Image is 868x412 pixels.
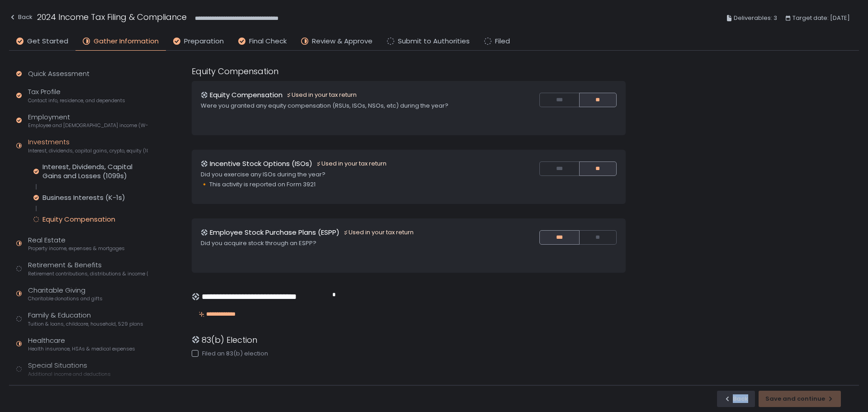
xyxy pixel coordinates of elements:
[28,97,125,104] span: Contact info, residence, and dependents
[28,235,125,252] div: Real Estate
[94,36,159,47] span: Gather Information
[201,239,503,247] div: Did you acquire stock through an ESPP?
[28,137,148,154] div: Investments
[28,245,125,252] span: Property income, expenses & mortgages
[28,147,148,154] span: Interest, dividends, capital gains, crypto, equity (1099s, K-1s)
[201,102,503,110] div: Were you granted any equity compensation (RSUs, ISOs, NSOs, etc) during the year?
[42,215,115,224] div: Equity Compensation
[717,391,755,407] button: Back
[9,11,33,26] button: Back
[724,395,748,403] div: Back
[28,360,111,378] div: Special Situations
[28,310,143,327] div: Family & Education
[37,11,187,23] h1: 2024 Income Tax Filing & Compliance
[9,12,33,23] div: Back
[28,112,148,129] div: Employment
[28,122,148,129] span: Employee and [DEMOGRAPHIC_DATA] income (W-2s)
[27,36,68,47] span: Get Started
[42,162,148,180] div: Interest, Dividends, Capital Gains and Losses (1099s)
[28,87,125,104] div: Tax Profile
[42,193,125,202] div: Business Interests (K-1s)
[28,371,111,378] span: Additional income and deductions
[28,295,103,302] span: Charitable donations and gifts
[210,227,340,238] h1: Employee Stock Purchase Plans (ESPP)
[202,334,257,346] h1: 83(b) Election
[312,36,373,47] span: Review & Approve
[398,36,470,47] span: Submit to Authorities
[28,346,135,352] span: Health insurance, HSAs & medical expenses
[201,180,503,189] div: 🔸 This activity is reported on Form 3921
[28,285,103,303] div: Charitable Giving
[28,336,135,353] div: Healthcare
[249,36,287,47] span: Final Check
[28,321,143,327] span: Tuition & loans, childcare, household, 529 plans
[316,160,387,168] div: Used in your tax return
[734,13,777,24] span: Deliverables: 3
[201,170,503,179] div: Did you exercise any ISOs during the year?
[793,13,850,24] span: Target date: [DATE]
[495,36,510,47] span: Filed
[192,65,278,77] h1: Equity Compensation
[28,260,148,277] div: Retirement & Benefits
[184,36,224,47] span: Preparation
[210,159,312,169] h1: Incentive Stock Options (ISOs)
[28,270,148,277] span: Retirement contributions, distributions & income (1099-R, 5498)
[286,91,357,99] div: Used in your tax return
[210,90,283,100] h1: Equity Compensation
[343,228,414,237] div: Used in your tax return
[28,69,90,79] div: Quick Assessment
